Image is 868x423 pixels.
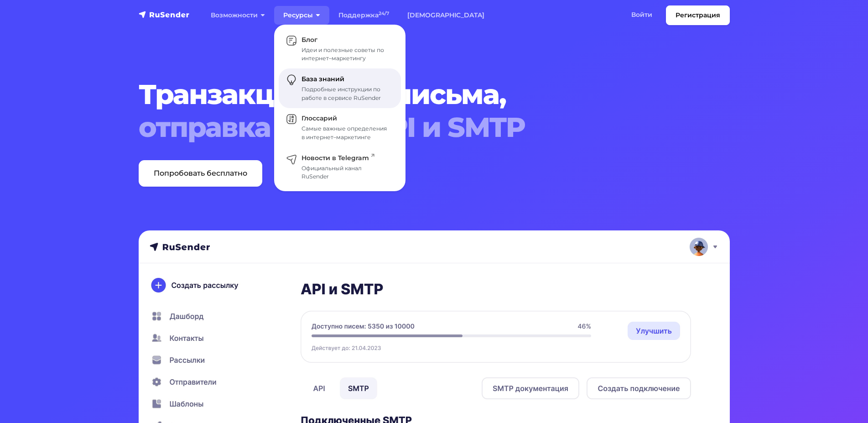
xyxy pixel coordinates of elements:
img: RuSender [139,10,190,19]
div: Подробные инструкции по работе в сервисе RuSender [301,85,390,102]
span: Новости в Telegram [301,154,374,162]
div: Идеи и полезные советы по интернет–маркетингу [301,46,390,63]
span: отправка через API и SMTP [139,111,680,144]
a: Регистрация [666,5,730,25]
a: Возможности [202,6,274,25]
a: Войти [622,5,661,24]
div: Официальный канал RuSender [301,164,390,181]
div: Самые важные определения в интернет–маркетинге [301,125,390,141]
span: Блог [301,36,317,44]
a: Поддержка24/7 [329,6,398,25]
span: База знаний [301,75,344,83]
a: Новости в Telegram Официальный канал RuSender [279,147,401,187]
a: Попробовать бесплатно [139,160,262,187]
sup: 24/7 [379,10,389,16]
a: Глоссарий Самые важные определения в интернет–маркетинге [279,108,401,147]
h1: Транзакционные письма, [139,78,680,144]
a: База знаний Подробные инструкции по работе в сервисе RuSender [279,68,401,108]
a: [DEMOGRAPHIC_DATA] [398,6,494,25]
span: Глоссарий [301,114,337,122]
a: Блог Идеи и полезные советы по интернет–маркетингу [279,29,401,68]
a: Ресурсы [274,6,329,25]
